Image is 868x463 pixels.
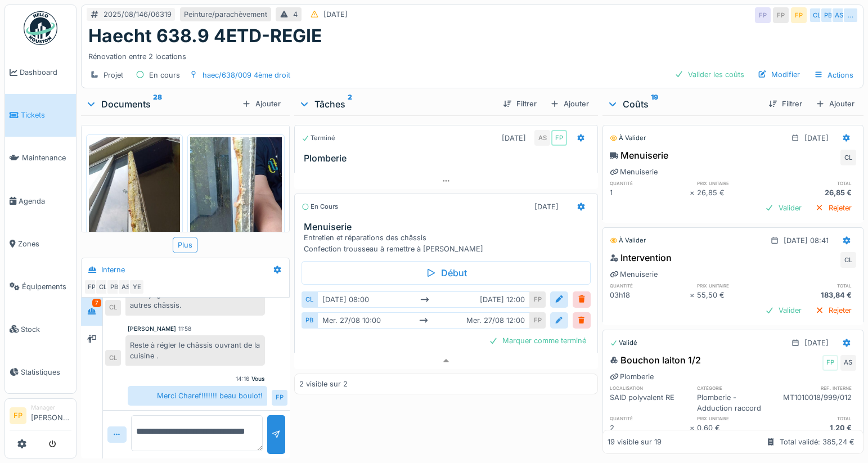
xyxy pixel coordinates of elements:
div: FP [773,7,789,23]
div: [DATE] [804,338,829,348]
div: Filtrer [498,96,541,111]
div: AS [840,355,856,371]
div: Valider [761,303,806,318]
div: [DATE] [323,9,348,20]
div: 26,85 € [697,187,777,198]
img: Badge_color-CXgf-gQk.svg [24,11,57,45]
div: Menuiserie [610,167,658,177]
div: 1,20 € [776,422,856,433]
div: MT1010018/999/012 [776,392,856,413]
div: [DATE] 08:41 [784,235,829,246]
a: Stock [5,308,76,350]
div: CL [302,291,317,308]
div: haec/638/009 4ème droit [203,70,290,80]
div: Tâches [299,97,494,111]
h6: quantité [610,179,690,187]
div: 2 visible sur 2 [299,379,348,389]
h1: Haecht 638.9 4ETD-REGIE [88,25,322,47]
h3: Plomberie [304,153,593,164]
h6: prix unitaire [697,179,777,187]
h6: catégorie [697,384,777,392]
sup: 2 [348,97,352,111]
div: mer. 27/08 10:00 mer. 27/08 12:00 [317,312,530,329]
div: Documents [86,97,237,111]
h6: prix unitaire [697,415,777,422]
div: FP [84,279,100,295]
div: 0,60 € [697,422,777,433]
div: Terminé [302,133,335,143]
span: Dashboard [20,67,71,78]
div: Nettoyage et lubrification des 3 autres châssis. [125,285,265,315]
li: FP [10,407,26,424]
div: YE [129,279,145,295]
div: × [690,187,697,198]
div: Validé [610,338,637,348]
div: [PERSON_NAME] [128,325,176,333]
sup: 28 [153,97,162,111]
a: Agenda [5,179,76,222]
div: 2025/08/146/06319 [104,9,172,20]
div: Ajouter [811,96,859,111]
div: CL [809,7,825,23]
div: AS [534,130,550,146]
div: 4 [293,9,298,20]
div: Menuiserie [610,149,668,162]
img: 9wxo1g765i0g0qgyxwlrlgnvymgi [190,137,281,259]
div: Ajouter [546,96,593,111]
a: Dashboard [5,51,76,94]
div: CL [105,350,121,366]
div: [DATE] [502,133,526,143]
h6: total [776,415,856,422]
div: Total validé: 385,24 € [780,437,854,447]
div: SAID polyvalent RE [610,392,690,413]
div: PB [106,279,122,295]
div: Ajouter [237,96,285,111]
h6: quantité [610,282,690,289]
div: 19 visible sur 19 [608,437,662,447]
div: × [690,290,697,300]
div: Actions [809,67,858,83]
div: Intervention [610,251,672,264]
h6: prix unitaire [697,282,777,289]
div: FP [551,130,567,146]
div: FP [822,355,838,371]
div: 7 [92,299,101,307]
div: Menuiserie [610,269,658,280]
a: Équipements [5,265,76,308]
div: CL [95,279,111,295]
span: Équipements [22,281,71,292]
h6: localisation [610,384,690,392]
div: 1 [610,187,690,198]
div: Plus [173,237,197,253]
div: PB [820,7,836,23]
div: 11:58 [178,325,191,333]
h6: total [776,282,856,289]
span: Statistiques [21,367,71,377]
a: Statistiques [5,350,76,393]
div: CL [105,300,121,316]
div: En cours [302,202,338,212]
a: Zones [5,222,76,265]
span: Zones [18,239,71,249]
div: 14:16 [236,375,249,383]
li: [PERSON_NAME] [31,403,71,428]
div: À valider [610,133,646,143]
div: Début [302,261,591,285]
div: 55,50 € [697,290,777,300]
h3: Menuiserie [304,222,593,232]
div: Plomberie - Adduction raccord [697,392,777,413]
div: 183,84 € [776,290,856,300]
h6: ref. interne [776,384,856,392]
div: 03h18 [610,290,690,300]
div: Interne [101,264,125,275]
img: 4xqejzkmmaavqlq0smi4cfzosipc [89,137,180,259]
div: Valider [761,200,806,215]
div: Rejeter [811,200,856,215]
div: CL [840,150,856,165]
span: Tickets [21,110,71,120]
a: Maintenance [5,137,76,179]
div: … [843,7,858,23]
div: Coûts [607,97,759,111]
div: FP [530,291,546,308]
div: Plomberie [610,371,654,382]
